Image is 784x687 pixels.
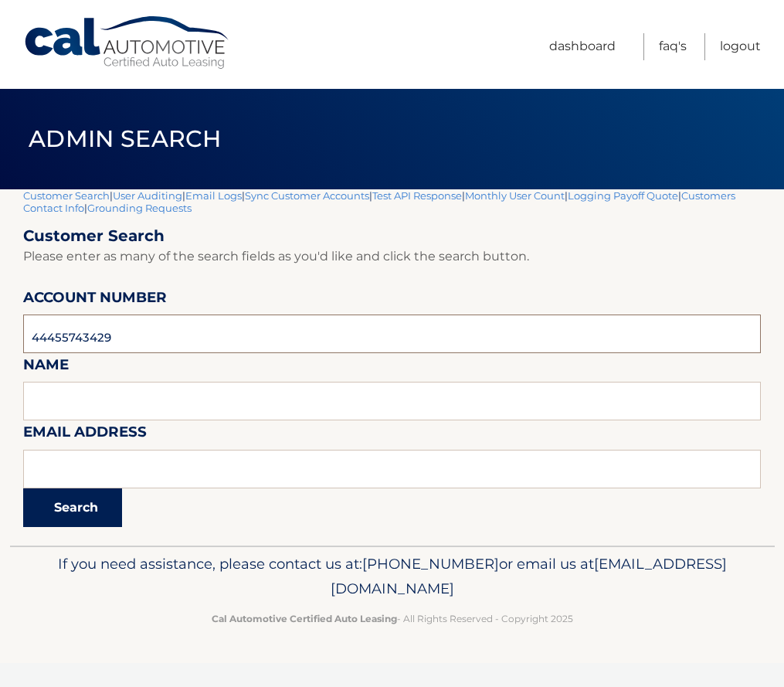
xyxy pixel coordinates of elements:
a: Monthly User Count [465,189,565,202]
a: Sync Customer Accounts [245,189,369,202]
a: Cal Automotive [23,15,232,70]
a: Test API Response [372,189,462,202]
label: Name [23,353,69,382]
label: Account Number [23,286,167,315]
p: - All Rights Reserved - Copyright 2025 [33,610,752,627]
p: If you need assistance, please contact us at: or email us at [33,552,752,601]
a: Dashboard [549,33,616,60]
a: Logging Payoff Quote [568,189,678,202]
div: | | | | | | | | [23,189,761,546]
button: Search [23,488,122,527]
a: User Auditing [113,189,182,202]
a: Customer Search [23,189,110,202]
span: [PHONE_NUMBER] [362,555,499,573]
span: Admin Search [29,124,221,153]
a: Grounding Requests [87,202,192,214]
a: Logout [720,33,761,60]
a: FAQ's [659,33,687,60]
h2: Customer Search [23,226,761,246]
strong: Cal Automotive Certified Auto Leasing [212,613,397,624]
a: Customers Contact Info [23,189,735,214]
label: Email Address [23,420,147,449]
p: Please enter as many of the search fields as you'd like and click the search button. [23,246,761,267]
a: Email Logs [185,189,242,202]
